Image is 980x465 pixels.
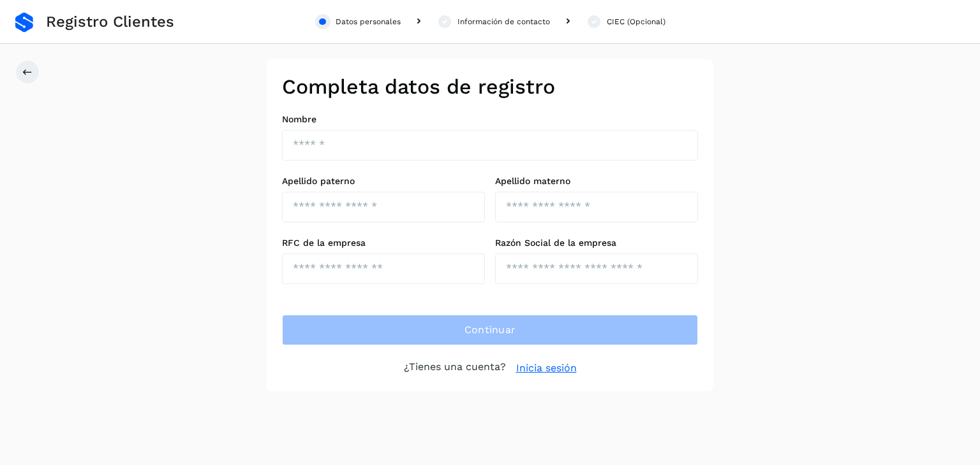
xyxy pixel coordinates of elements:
[495,238,698,248] label: Razón Social de la empresa
[46,13,174,31] span: Registro Clientes
[457,16,550,27] div: Información de contacto
[516,361,577,376] a: Inicia sesión
[282,75,698,99] h2: Completa datos de registro
[464,323,516,337] span: Continuar
[282,238,485,248] label: RFC de la empresa
[607,16,665,27] div: CIEC (Opcional)
[282,114,698,125] label: Nombre
[495,176,698,187] label: Apellido materno
[336,16,401,27] div: Datos personales
[282,176,485,187] label: Apellido paterno
[282,315,698,345] button: Continuar
[404,361,506,376] p: ¿Tienes una cuenta?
